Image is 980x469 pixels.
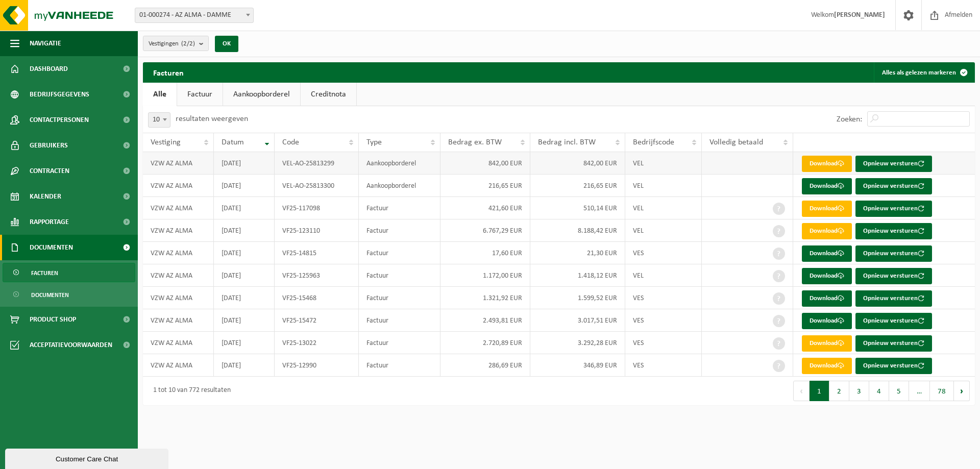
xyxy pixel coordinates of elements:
[366,138,382,146] span: Type
[359,197,440,219] td: Factuur
[223,83,300,106] a: Aankoopborderel
[802,156,852,172] a: Download
[829,381,849,401] button: 2
[143,287,214,309] td: VZW AZ ALMA
[359,287,440,309] td: Factuur
[930,381,954,401] button: 78
[625,309,702,332] td: VES
[214,152,275,175] td: [DATE]
[802,313,852,329] a: Download
[30,133,68,158] span: Gebruikers
[3,263,135,282] a: Facturen
[625,264,702,287] td: VEL
[625,152,702,175] td: VEL
[143,152,214,175] td: VZW AZ ALMA
[440,264,530,287] td: 1.172,00 EUR
[301,83,356,106] a: Creditnota
[143,354,214,377] td: VZW AZ ALMA
[275,242,359,264] td: VF25-14815
[143,36,209,51] button: Vestigingen(2/2)
[633,138,674,146] span: Bedrijfscode
[530,309,625,332] td: 3.017,51 EUR
[625,219,702,242] td: VEL
[855,290,932,307] button: Opnieuw versturen
[855,313,932,329] button: Opnieuw versturen
[148,382,231,400] div: 1 tot 10 van 772 resultaten
[625,332,702,354] td: VES
[359,152,440,175] td: Aankoopborderel
[855,358,932,374] button: Opnieuw versturen
[148,112,170,128] span: 10
[359,242,440,264] td: Factuur
[275,332,359,354] td: VF25-13022
[440,175,530,197] td: 216,65 EUR
[538,138,596,146] span: Bedrag incl. BTW
[802,335,852,352] a: Download
[275,264,359,287] td: VF25-125963
[143,175,214,197] td: VZW AZ ALMA
[143,309,214,332] td: VZW AZ ALMA
[869,381,889,401] button: 4
[3,285,135,304] a: Documenten
[530,332,625,354] td: 3.292,28 EUR
[440,152,530,175] td: 842,00 EUR
[177,83,223,106] a: Factuur
[149,113,170,127] span: 10
[889,381,909,401] button: 5
[215,36,238,52] button: OK
[275,152,359,175] td: VEL-AO-25813299
[440,197,530,219] td: 421,60 EUR
[135,8,254,23] span: 01-000274 - AZ ALMA - DAMME
[275,354,359,377] td: VF25-12990
[30,235,73,260] span: Documenten
[359,219,440,242] td: Factuur
[143,62,194,82] h2: Facturen
[802,268,852,284] a: Download
[802,245,852,262] a: Download
[440,309,530,332] td: 2.493,81 EUR
[31,263,58,283] span: Facturen
[214,219,275,242] td: [DATE]
[176,115,248,123] label: resultaten weergeven
[855,335,932,352] button: Opnieuw versturen
[625,242,702,264] td: VES
[181,40,195,47] count: (2/2)
[837,115,862,124] label: Zoeken:
[30,31,61,56] span: Navigatie
[275,287,359,309] td: VF25-15468
[530,152,625,175] td: 842,00 EUR
[30,184,61,209] span: Kalender
[359,309,440,332] td: Factuur
[214,175,275,197] td: [DATE]
[359,175,440,197] td: Aankoopborderel
[625,287,702,309] td: VES
[214,332,275,354] td: [DATE]
[530,242,625,264] td: 21,30 EUR
[709,138,763,146] span: Volledig betaald
[625,175,702,197] td: VEL
[214,309,275,332] td: [DATE]
[275,219,359,242] td: VF25-123110
[275,309,359,332] td: VF25-15472
[214,287,275,309] td: [DATE]
[359,332,440,354] td: Factuur
[855,201,932,217] button: Opnieuw versturen
[855,268,932,284] button: Opnieuw versturen
[143,332,214,354] td: VZW AZ ALMA
[440,242,530,264] td: 17,60 EUR
[214,197,275,219] td: [DATE]
[625,197,702,219] td: VEL
[30,107,89,133] span: Contactpersonen
[440,219,530,242] td: 6.767,29 EUR
[143,242,214,264] td: VZW AZ ALMA
[834,11,885,19] strong: [PERSON_NAME]
[282,138,299,146] span: Code
[149,36,195,52] span: Vestigingen
[448,138,502,146] span: Bedrag ex. BTW
[530,219,625,242] td: 8.188,42 EUR
[625,354,702,377] td: VES
[275,175,359,197] td: VEL-AO-25813300
[359,264,440,287] td: Factuur
[275,197,359,219] td: VF25-117098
